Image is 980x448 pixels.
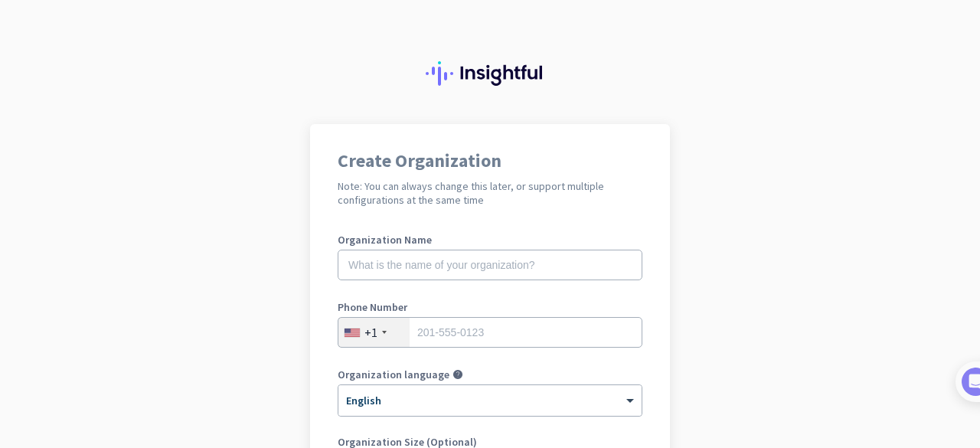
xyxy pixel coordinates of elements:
[338,437,642,447] label: Organization Size (Optional)
[338,250,642,280] input: What is the name of your organization?
[452,369,463,380] i: help
[338,152,642,170] h1: Create Organization
[338,317,642,348] input: 201-555-0123
[364,325,377,340] div: +1
[338,179,642,207] h2: Note: You can always change this later, or support multiple configurations at the same time
[338,234,642,245] label: Organization Name
[426,61,554,86] img: Insightful
[338,369,449,380] label: Organization language
[338,302,642,312] label: Phone Number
